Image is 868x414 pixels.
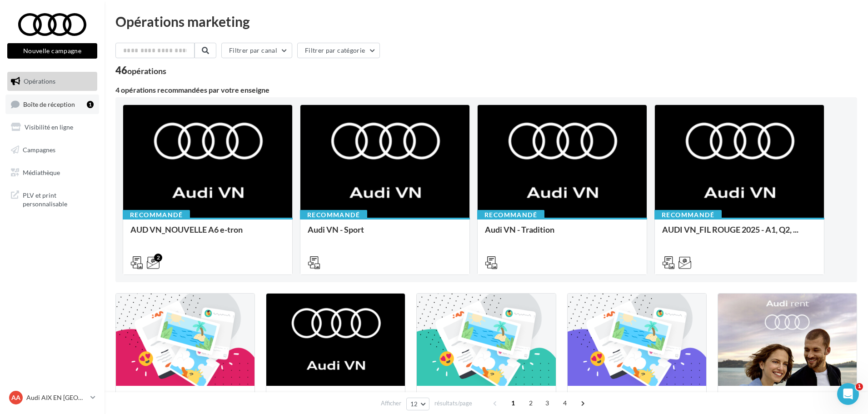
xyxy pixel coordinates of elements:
[506,396,520,410] span: 1
[308,224,364,234] span: Audi VN - Sport
[130,224,243,234] span: AUD VN_NOUVELLE A6 e-tron
[127,67,166,75] div: opérations
[485,224,554,234] span: Audi VN - Tradition
[221,43,292,58] button: Filtrer par canal
[23,189,94,209] span: PLV et print personnalisable
[477,210,544,220] div: Recommandé
[410,400,418,408] span: 12
[297,43,380,58] button: Filtrer par catégorie
[154,254,162,262] div: 2
[115,65,166,75] div: 46
[540,396,554,410] span: 3
[115,15,857,28] div: Opérations marketing
[24,77,55,85] span: Opérations
[23,168,60,176] span: Médiathèque
[23,100,75,108] span: Boîte de réception
[7,389,97,406] a: AA Audi AIX EN [GEOGRAPHIC_DATA]
[434,399,472,408] span: résultats/page
[300,210,367,220] div: Recommandé
[87,101,94,108] div: 1
[25,123,73,131] span: Visibilité en ligne
[381,399,401,408] span: Afficher
[5,140,99,160] a: Campagnes
[7,43,97,59] button: Nouvelle campagne
[558,396,572,410] span: 4
[115,86,857,94] div: 4 opérations recommandées par votre enseigne
[662,224,798,234] span: AUDI VN_FIL ROUGE 2025 - A1, Q2, ...
[5,72,99,91] a: Opérations
[123,210,190,220] div: Recommandé
[524,396,538,410] span: 2
[5,163,99,182] a: Médiathèque
[26,393,87,402] p: Audi AIX EN [GEOGRAPHIC_DATA]
[23,146,55,154] span: Campagnes
[11,393,20,402] span: AA
[5,118,99,137] a: Visibilité en ligne
[5,95,99,114] a: Boîte de réception1
[837,383,859,405] iframe: Intercom live chat
[654,210,722,220] div: Recommandé
[5,185,99,212] a: PLV et print personnalisable
[406,398,429,410] button: 12
[856,383,863,390] span: 1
